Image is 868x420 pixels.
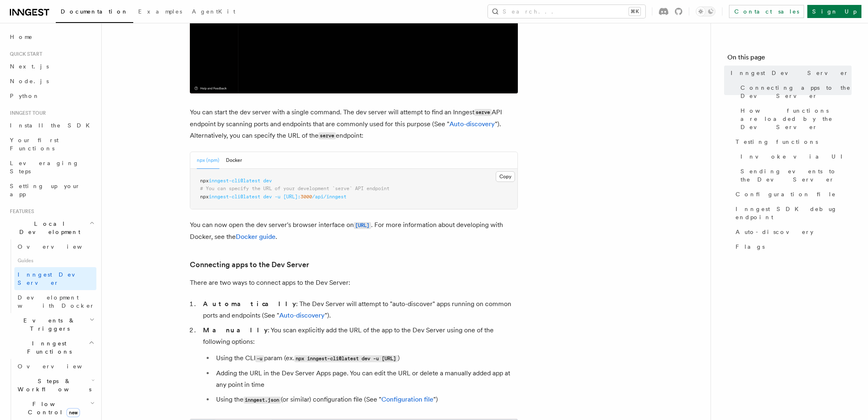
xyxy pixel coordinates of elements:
span: Features [7,208,34,215]
span: Examples [138,8,182,15]
h4: On this page [727,52,852,66]
span: Flags [736,243,765,251]
span: Auto-discovery [736,228,813,236]
span: npx [200,194,209,200]
span: AgentKit [192,8,235,15]
a: Docker guide [236,233,276,241]
code: serve [319,132,336,139]
a: Inngest Dev Server [14,267,96,290]
p: You can now open the dev server's browser interface on . For more information about developing wi... [190,219,518,243]
strong: Automatically [203,300,296,308]
a: Testing functions [732,134,852,149]
a: Auto-discovery [732,225,852,239]
span: Events & Triggers [7,316,89,333]
li: : The Dev Server will attempt to "auto-discover" apps running on common ports and endpoints (See ... [200,298,518,321]
a: Sending events to the Dev Server [737,164,852,187]
span: Connecting apps to the Dev Server [740,84,852,100]
code: npx inngest-cli@latest dev -u [URL] [294,355,398,362]
span: dev [263,178,272,184]
span: inngest-cli@latest [209,178,260,184]
code: serve [474,109,492,116]
button: Inngest Functions [7,336,96,359]
a: Leveraging Steps [7,156,96,179]
span: Inngest Dev Server [731,69,849,77]
a: AgentKit [187,2,240,22]
span: Development with Docker [18,294,95,309]
li: Using the CLI param (ex. ) [214,352,518,364]
a: Node.js [7,74,96,89]
div: Local Development [7,239,96,313]
button: Events & Triggers [7,313,96,336]
span: Steps & Workflows [14,377,91,393]
code: -u [255,355,264,362]
span: Your first Functions [10,137,59,152]
a: Documentation [56,2,133,23]
button: npx (npm) [197,152,219,169]
span: Next.js [10,63,49,70]
span: Local Development [7,220,89,236]
a: Configuration file [381,395,433,403]
span: Configuration file [736,190,836,198]
a: Next.js [7,59,96,74]
span: Overview [18,363,102,370]
a: Python [7,89,96,103]
a: Auto-discovery [279,311,325,319]
a: Install the SDK [7,118,96,133]
span: Inngest Dev Server [18,271,88,286]
span: npx [200,178,209,184]
a: Contact sales [729,5,804,18]
kbd: ⌘K [629,7,640,16]
a: Inngest Dev Server [727,66,852,80]
span: # You can specify the URL of your development `serve` API endpoint [200,186,390,191]
span: new [66,408,80,417]
span: inngest-cli@latest [209,194,260,200]
span: Leveraging Steps [10,160,79,175]
a: Flags [732,239,852,254]
span: Invoke via UI [740,152,850,161]
button: Copy [496,171,515,182]
a: Sign Up [807,5,861,18]
span: Flow Control [14,400,90,416]
p: There are two ways to connect apps to the Dev Server: [190,277,518,288]
a: Overview [14,239,96,254]
span: Overview [18,243,102,250]
a: Setting up your app [7,179,96,202]
span: Python [10,93,40,99]
span: Inngest tour [7,110,46,116]
button: Steps & Workflows [14,374,96,397]
span: Testing functions [736,138,818,146]
a: Connecting apps to the Dev Server [737,80,852,103]
button: Local Development [7,216,96,239]
span: Inngest SDK debug endpoint [736,205,852,221]
button: Docker [226,152,242,169]
a: Configuration file [732,187,852,202]
span: Node.js [10,78,49,84]
span: Guides [14,254,96,267]
span: dev [263,194,272,200]
a: Inngest SDK debug endpoint [732,202,852,225]
span: Install the SDK [10,122,95,129]
a: Your first Functions [7,133,96,156]
code: inngest.json [244,397,281,404]
span: 3000 [301,194,312,200]
span: Inngest Functions [7,339,89,356]
a: Auto-discovery [449,120,495,128]
span: Setting up your app [10,183,80,198]
li: Adding the URL in the Dev Server Apps page. You can edit the URL or delete a manually added app a... [214,368,518,390]
a: How functions are loaded by the Dev Server [737,103,852,134]
span: Quick start [7,51,42,57]
span: Documentation [61,8,128,15]
button: Search...⌘K [488,5,645,18]
a: Home [7,30,96,44]
a: [URL] [354,221,371,229]
span: How functions are loaded by the Dev Server [740,107,852,131]
p: You can start the dev server with a single command. The dev server will attempt to find an Innges... [190,107,518,142]
span: [URL]: [283,194,301,200]
a: Invoke via UI [737,149,852,164]
li: Using the (or similar) configuration file (See " ") [214,394,518,406]
a: Development with Docker [14,290,96,313]
button: Flow Controlnew [14,397,96,420]
code: [URL] [354,222,371,229]
a: Connecting apps to the Dev Server [190,259,309,270]
span: /api/inngest [312,194,346,200]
